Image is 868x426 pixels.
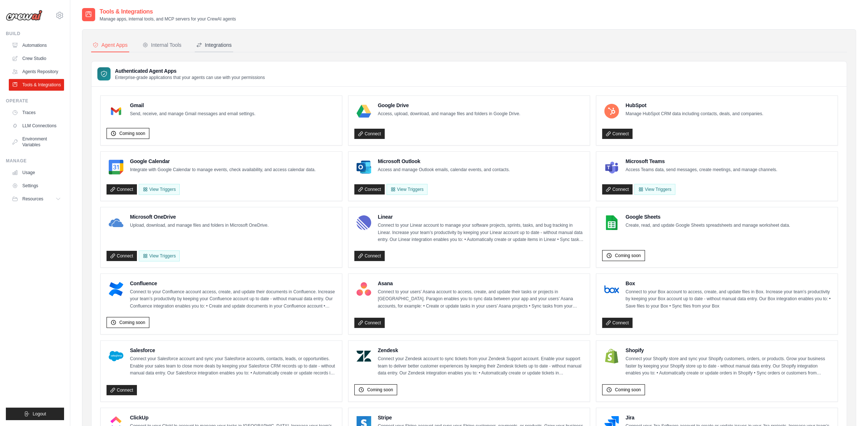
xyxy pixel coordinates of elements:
[195,38,233,52] button: Integrations
[109,104,123,118] img: Gmail Logo
[6,31,64,37] div: Build
[615,253,641,259] span: Coming soon
[378,355,584,377] p: Connect your Zendesk account to sync tickets from your Zendesk Support account. Enable your suppo...
[107,184,137,195] a: Connect
[130,280,336,287] h4: Confluence
[604,349,619,363] img: Shopify Logo
[9,193,64,205] button: Resources
[130,110,256,118] p: Send, receive, and manage Gmail messages and email settings.
[378,110,521,118] p: Access, upload, download, and manage files and folders in Google Drive.
[626,414,832,421] h4: Jira
[357,160,371,174] img: Microsoft Outlook Logo
[602,184,633,195] a: Connect
[626,355,832,377] p: Connect your Shopify store and sync your Shopify customers, orders, or products. Grow your busine...
[9,53,64,64] a: Crew Studio
[109,215,123,230] img: Microsoft OneDrive Logo
[9,79,64,91] a: Tools & Integrations
[354,129,385,139] a: Connect
[130,166,316,174] p: Integrate with Google Calendar to manage events, check availability, and access calendar data.
[378,280,584,287] h4: Asana
[615,387,641,393] span: Coming soon
[354,184,385,195] a: Connect
[109,349,123,363] img: Salesforce Logo
[626,213,790,220] h4: Google Sheets
[196,41,232,49] div: Integrations
[119,131,145,136] span: Coming soon
[100,7,236,16] h2: Tools & Integrations
[378,347,584,354] h4: Zendesk
[130,222,269,229] p: Upload, download, and manage files and folders in Microsoft OneDrive.
[378,102,521,109] h4: Google Drive
[139,250,180,261] : View Triggers
[604,160,619,174] img: Microsoft Teams Logo
[9,120,64,132] a: LLM Connections
[9,66,64,78] a: Agents Repository
[378,289,584,310] p: Connect to your users’ Asana account to access, create, and update their tasks or projects in [GE...
[626,166,778,174] p: Access Teams data, send messages, create meetings, and manage channels.
[626,102,763,109] h4: HubSpot
[357,104,371,118] img: Google Drive Logo
[6,408,64,420] button: Logout
[9,107,64,118] a: Traces
[130,414,336,421] h4: ClickUp
[142,41,182,49] div: Internal Tools
[378,213,584,220] h4: Linear
[130,158,316,165] h4: Google Calendar
[604,215,619,230] img: Google Sheets Logo
[626,289,832,310] p: Connect to your Box account to access, create, and update files in Box. Increase your team’s prod...
[107,385,137,395] a: Connect
[357,282,371,297] img: Asana Logo
[119,320,145,325] span: Coming soon
[100,16,236,22] p: Manage apps, internal tools, and MCP servers for your CrewAI agents
[139,184,180,195] button: View Triggers
[109,160,123,174] img: Google Calendar Logo
[378,166,510,174] p: Access and manage Outlook emails, calendar events, and contacts.
[626,347,832,354] h4: Shopify
[378,414,584,421] h4: Stripe
[626,110,763,118] p: Manage HubSpot CRM data including contacts, deals, and companies.
[130,213,269,220] h4: Microsoft OneDrive
[93,41,128,49] div: Agent Apps
[115,67,265,75] h3: Authenticated Agent Apps
[6,10,42,21] img: Logo
[357,215,371,230] img: Linear Logo
[141,38,183,52] button: Internal Tools
[130,347,336,354] h4: Salesforce
[9,180,64,192] a: Settings
[9,133,64,151] a: Environment Variables
[634,184,675,195] : View Triggers
[357,349,371,363] img: Zendesk Logo
[22,196,43,202] span: Resources
[367,387,393,393] span: Coming soon
[378,222,584,244] p: Connect to your Linear account to manage your software projects, sprints, tasks, and bug tracking...
[626,280,832,287] h4: Box
[9,39,64,51] a: Automations
[91,38,129,52] button: Agent Apps
[6,98,64,104] div: Operate
[9,167,64,178] a: Usage
[130,289,336,310] p: Connect to your Confluence account access, create, and update their documents in Confluence. Incr...
[626,158,778,165] h4: Microsoft Teams
[378,158,510,165] h4: Microsoft Outlook
[387,184,428,195] : View Triggers
[130,102,256,109] h4: Gmail
[604,282,619,297] img: Box Logo
[354,318,385,328] a: Connect
[602,318,633,328] a: Connect
[115,75,265,80] p: Enterprise-grade applications that your agents can use with your permissions
[354,251,385,261] a: Connect
[109,282,123,297] img: Confluence Logo
[33,411,46,417] span: Logout
[6,158,64,164] div: Manage
[602,129,633,139] a: Connect
[604,104,619,118] img: HubSpot Logo
[130,355,336,377] p: Connect your Salesforce account and sync your Salesforce accounts, contacts, leads, or opportunit...
[626,222,790,229] p: Create, read, and update Google Sheets spreadsheets and manage worksheet data.
[107,251,137,261] a: Connect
